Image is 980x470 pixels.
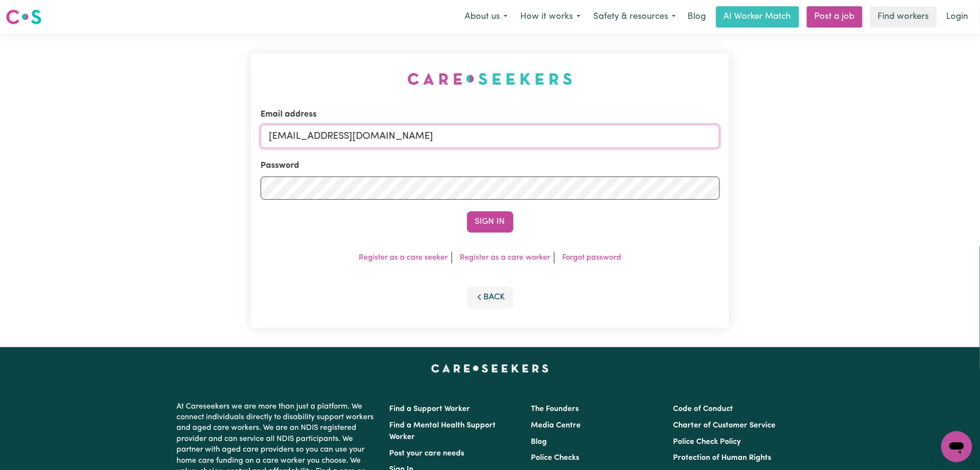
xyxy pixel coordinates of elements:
a: Blog [682,6,712,28]
label: Password [261,160,299,172]
iframe: Button to launch messaging window [941,431,972,462]
a: Login [941,6,974,28]
label: Email address [261,108,317,121]
a: Post a job [807,6,863,28]
img: Careseekers logo [6,8,42,26]
a: Register as a care worker [460,254,550,262]
button: Safety & resources [587,7,682,27]
a: Find a Support Worker [390,405,470,413]
a: Forgot password [562,254,621,262]
button: Back [467,287,513,308]
button: About us [458,7,514,27]
a: Blog [531,438,547,446]
a: Police Check Policy [673,438,741,446]
button: How it works [514,7,587,27]
a: The Founders [531,405,579,413]
a: Post your care needs [390,450,465,457]
a: Code of Conduct [673,405,733,413]
a: Find workers [870,6,937,28]
button: Sign In [467,211,513,233]
input: Email address [261,125,720,148]
a: Media Centre [531,422,581,429]
a: Careseekers home page [431,365,549,372]
a: AI Worker Match [716,6,799,28]
a: Careseekers logo [6,6,42,28]
a: Protection of Human Rights [673,454,771,462]
a: Find a Mental Health Support Worker [390,422,496,441]
a: Register as a care seeker [359,254,448,262]
a: Police Checks [531,454,580,462]
a: Charter of Customer Service [673,422,775,429]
